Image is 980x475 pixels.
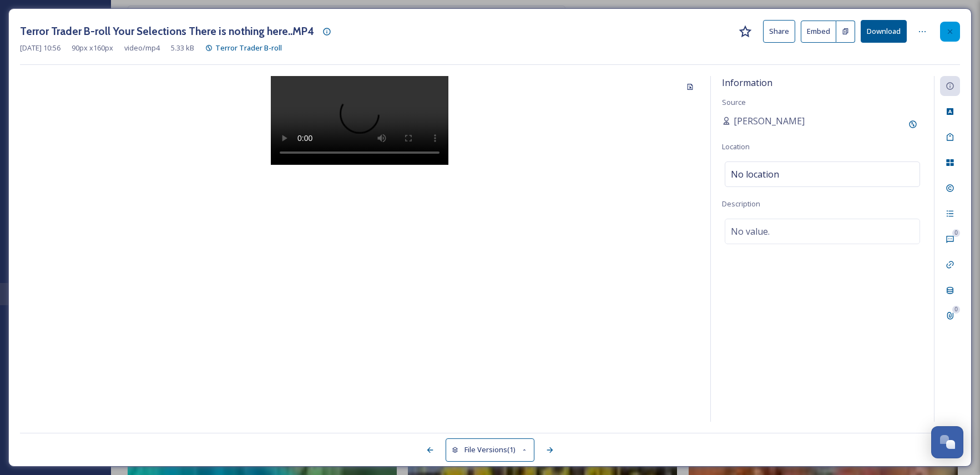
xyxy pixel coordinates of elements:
h3: Terror Trader B-roll Your Selections There is nothing here..MP4 [20,23,314,39]
span: No location [731,168,779,181]
span: Location [722,142,750,151]
button: File Versions(1) [446,438,534,461]
span: video/mp4 [124,43,160,53]
span: [DATE] 10:56 [20,43,60,53]
button: Open Chat [931,426,963,458]
span: Source [722,97,746,107]
span: [PERSON_NAME] [734,114,805,128]
span: Description [722,199,760,209]
span: Information [722,77,772,89]
span: No value. [731,225,770,238]
button: Download [861,20,907,43]
button: Share [763,20,795,43]
span: Terror Trader B-roll [215,43,282,53]
span: 5.33 kB [171,43,194,53]
div: 0 [952,229,960,237]
button: Embed [801,21,836,43]
span: 90 px x 160 px [72,43,113,53]
div: 0 [952,306,960,314]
